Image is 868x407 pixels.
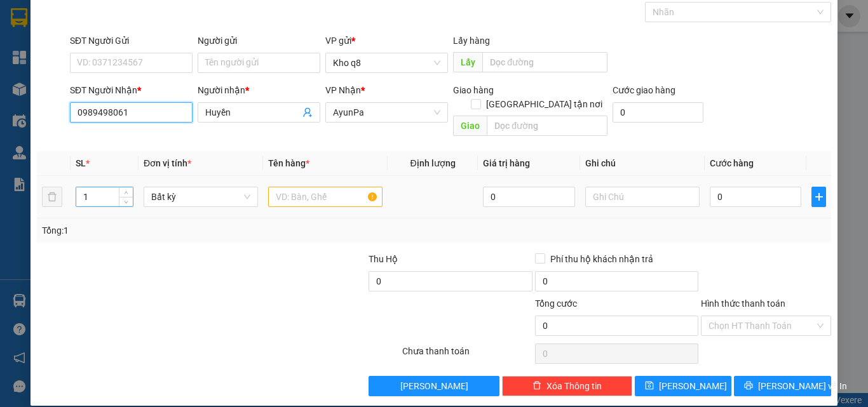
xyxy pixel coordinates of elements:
[481,97,607,111] span: [GEOGRAPHIC_DATA] tận nơi
[453,85,494,95] span: Giao hàng
[744,381,753,391] span: printer
[325,34,448,48] div: VP gửi
[635,376,732,396] button: save[PERSON_NAME]
[123,198,130,206] span: down
[502,376,632,396] button: deleteXóa Thông tin
[151,187,250,206] span: Bất kỳ
[70,34,193,48] div: SĐT Người Gửi
[613,85,675,95] label: Cước giao hàng
[325,85,361,95] span: VP Nhận
[333,53,440,72] span: Kho q8
[144,158,191,168] span: Đơn vị tính
[198,34,320,48] div: Người gửi
[453,116,487,136] span: Giao
[812,192,825,202] span: plus
[659,379,727,393] span: [PERSON_NAME]
[701,298,785,309] label: Hình thức thanh toán
[613,102,703,123] input: Cước giao hàng
[585,187,700,207] input: Ghi Chú
[401,344,534,366] div: Chưa thanh toán
[268,158,309,168] span: Tên hàng
[42,224,336,237] div: Tổng: 1
[410,158,455,168] span: Định lượng
[268,187,383,207] input: VD: Bàn, Ghế
[333,103,440,122] span: AyunPa
[453,52,482,72] span: Lấy
[482,52,607,72] input: Dọc đường
[453,36,490,46] span: Lấy hàng
[302,107,313,117] span: user-add
[70,83,193,97] div: SĐT Người Nhận
[487,116,607,136] input: Dọc đường
[710,158,754,168] span: Cước hàng
[580,151,705,176] th: Ghi chú
[811,187,826,207] button: plus
[369,254,398,264] span: Thu Hộ
[400,379,468,393] span: [PERSON_NAME]
[545,252,658,266] span: Phí thu hộ khách nhận trả
[546,379,602,393] span: Xóa Thông tin
[483,187,574,207] input: 0
[645,381,654,391] span: save
[734,376,831,396] button: printer[PERSON_NAME] và In
[758,379,847,393] span: [PERSON_NAME] và In
[532,381,541,391] span: delete
[119,187,133,197] span: Increase Value
[123,189,130,197] span: up
[198,83,320,97] div: Người nhận
[535,298,577,309] span: Tổng cước
[483,158,530,168] span: Giá trị hàng
[119,197,133,206] span: Decrease Value
[369,376,499,396] button: [PERSON_NAME]
[42,187,62,207] button: delete
[76,158,86,168] span: SL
